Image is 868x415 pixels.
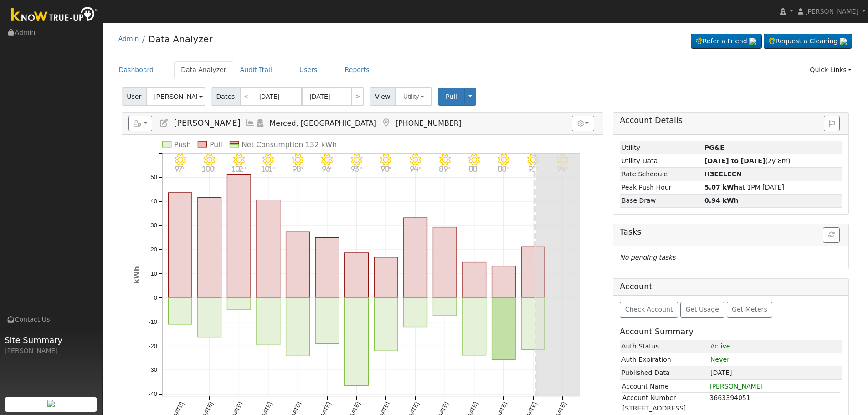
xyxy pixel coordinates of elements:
rect: onclick="" [433,227,457,298]
input: Select a User [146,87,205,106]
rect: onclick="" [168,298,192,324]
rect: onclick="" [315,238,339,298]
td: [STREET_ADDRESS] [622,403,840,414]
rect: onclick="" [257,298,280,345]
rect: onclick="" [521,298,545,350]
rect: onclick="" [404,218,427,298]
a: Users [293,61,324,78]
strong: [DATE] to [DATE] [704,157,765,164]
h5: Account Details [620,116,842,125]
td: Auth Status [620,340,709,353]
p: 88° [493,166,514,172]
rect: onclick="" [227,175,251,298]
span: [PERSON_NAME] [174,118,240,128]
rect: onclick="" [374,257,398,298]
strong: R [704,170,742,178]
span: [PHONE_NUMBER] [395,119,462,128]
a: < [240,87,252,106]
td: at 1PM [DATE] [703,181,842,194]
strong: ID: 16063642, authorized: 01/24/25 [704,144,724,151]
p: 98° [288,166,308,172]
td: Account Number [622,393,709,404]
button: Check Account [620,302,678,318]
rect: onclick="" [168,193,192,298]
td: Base Draw [620,194,703,207]
a: > [351,87,364,106]
i: 8/14 - Clear [380,154,391,166]
td: Utility [620,141,703,154]
span: Dates [211,87,240,106]
i: 8/15 - Clear [410,154,421,166]
p: 96° [317,166,337,172]
p: 90° [375,166,396,172]
text: 20 [150,246,157,253]
span: Get Usage [686,306,719,313]
a: Refer a Friend [691,34,762,49]
p: 94° [405,166,426,172]
a: Map [381,118,391,128]
a: Request a Cleaning [764,34,852,49]
button: Issue History [824,116,840,131]
td: Account Name [621,381,709,392]
p: 91° [523,166,543,172]
rect: onclick="" [462,298,486,355]
button: Refresh [823,227,840,243]
a: Data Analyzer [174,61,233,78]
a: Login As (last Never) [255,118,265,128]
h5: Tasks [620,227,842,237]
span: Merced, [GEOGRAPHIC_DATA] [270,119,376,128]
span: User [122,87,147,106]
strong: 5.07 kWh [704,184,739,191]
p: 88° [464,166,484,172]
text: -20 [149,343,157,349]
td: Utility Data [620,154,703,168]
text: Push [174,141,191,149]
text: 50 [150,174,157,181]
text: Pull [210,141,222,149]
td: 1 [709,340,842,353]
text: kWh [133,266,141,283]
i: 8/12 - Clear [321,154,333,166]
rect: onclick="" [286,232,309,297]
td: [PERSON_NAME] [709,381,841,392]
a: Multi-Series Graph [245,118,255,128]
rect: onclick="" [433,298,457,316]
a: Quick Links [803,61,858,78]
strong: 0.94 kWh [704,197,739,204]
text: 30 [150,222,157,229]
span: Check Account [625,306,673,313]
rect: onclick="" [492,266,515,298]
td: 3663394051 [709,393,840,404]
a: Reports [338,61,376,78]
a: Dashboard [112,61,161,78]
td: Auth Expiration [620,353,709,366]
i: 8/07 - Clear [174,154,185,166]
text: Net Consumption 132 kWh [241,141,337,149]
i: 8/18 - Clear [498,154,509,166]
rect: onclick="" [345,253,369,298]
i: 8/09 - Clear [233,154,244,166]
p: 89° [435,166,455,172]
img: retrieve [749,38,756,45]
a: Audit Trail [233,61,279,78]
p: 93° [346,166,367,172]
span: Get Meters [732,306,767,313]
rect: onclick="" [198,298,221,337]
td: Peak Push Hour [620,181,703,194]
button: Get Usage [680,302,724,318]
rect: onclick="" [345,298,369,386]
rect: onclick="" [227,298,251,310]
td: Published Data [620,366,709,379]
i: 8/16 - Clear [439,154,451,166]
rect: onclick="" [492,298,515,360]
a: Admin [118,35,139,42]
text: -30 [149,367,157,374]
span: [DATE] [710,369,732,376]
rect: onclick="" [286,298,309,356]
p: 102° [229,166,249,172]
img: Know True-Up [7,5,103,26]
i: 8/13 - Clear [351,154,362,166]
span: [PERSON_NAME] [805,8,858,15]
text: 10 [150,270,157,277]
td: Rate Schedule [620,168,703,181]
